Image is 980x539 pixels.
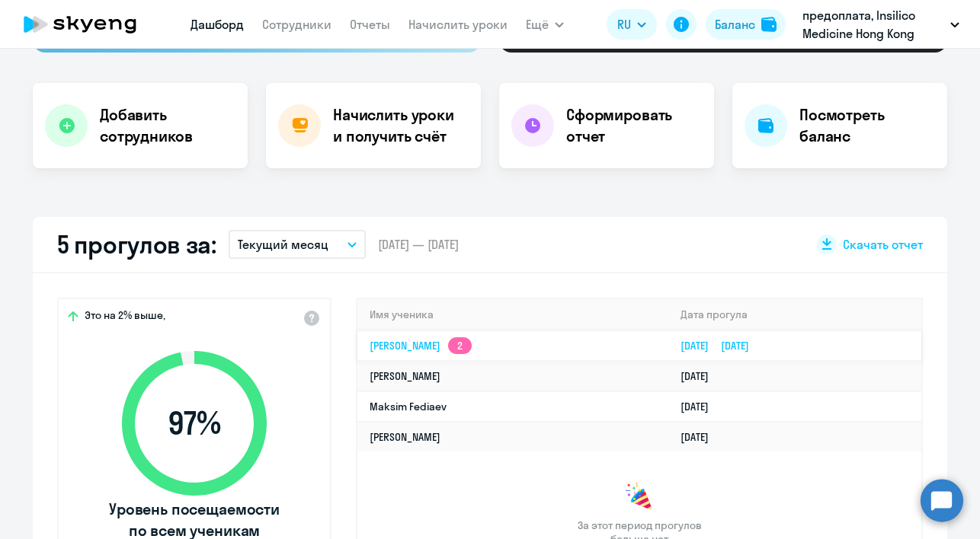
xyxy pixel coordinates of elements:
[706,9,786,40] button: Балансbalance
[668,299,921,330] th: Дата прогула
[795,6,967,43] button: предоплата, Insilico Medicine Hong Kong Limited
[799,104,935,147] h4: Посмотреть баланс
[370,339,472,352] a: [PERSON_NAME]2
[607,9,657,40] button: RU
[624,482,655,512] img: congrats
[191,17,244,32] a: Дашборд
[617,15,631,33] span: RU
[262,17,331,32] a: Сотрудники
[526,15,549,33] span: Ещё
[761,17,777,32] img: balance
[526,9,564,40] button: Ещё
[681,430,721,444] a: [DATE]
[85,308,165,327] span: Это на 2% выше,
[107,405,282,442] span: 97 %
[333,104,466,147] h4: Начислить уроки и получить счёт
[681,369,721,383] a: [DATE]
[843,236,923,253] span: Скачать отчет
[370,400,447,413] a: Maksim Fediaev
[229,230,366,259] button: Текущий месяц
[357,299,668,330] th: Имя ученика
[681,339,761,352] a: [DATE][DATE]
[100,104,235,147] h4: Добавить сотрудников
[57,229,216,260] h2: 5 прогулов за:
[715,15,755,33] div: Баланс
[378,236,459,253] span: [DATE] — [DATE]
[448,337,472,354] app-skyeng-badge: 2
[370,369,440,383] a: [PERSON_NAME]
[802,6,944,43] p: предоплата, Insilico Medicine Hong Kong Limited
[370,430,440,444] a: [PERSON_NAME]
[681,400,721,413] a: [DATE]
[350,17,390,32] a: Отчеты
[566,104,702,147] h4: Сформировать отчет
[238,235,328,254] p: Текущий месяц
[408,17,508,32] a: Начислить уроки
